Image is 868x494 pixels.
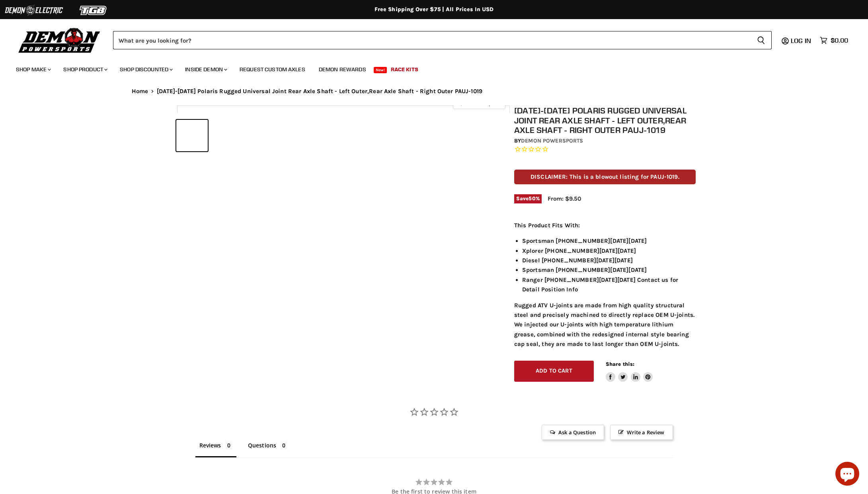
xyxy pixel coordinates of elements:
a: Request Custom Axles [234,61,311,78]
a: Race Kits [385,61,424,78]
a: Shop Product [57,61,112,78]
button: Search [751,31,772,49]
span: $0.00 [831,37,848,44]
a: $0.00 [816,35,852,46]
a: Shop Discounted [114,61,178,78]
aside: Share this: [606,361,653,382]
span: New! [374,67,387,73]
span: Log in [791,37,811,45]
div: by [514,137,696,145]
li: Sportsman [PHONE_NUMBER][DATE][DATE] [522,265,696,275]
li: Xplorer [PHONE_NUMBER][DATE][DATE] [522,246,696,256]
p: DISCLAIMER: This is a blowout listing for PAUJ-1019. [514,170,696,184]
img: Demon Powersports [16,26,103,54]
span: Rated 0.0 out of 5 stars 0 reviews [514,145,696,154]
p: This Product Fits With: [514,221,696,230]
span: Add to cart [536,367,572,374]
li: Questions [244,440,292,457]
span: Write a Review [610,425,673,440]
form: Product [113,31,772,49]
img: TGB Logo 2 [64,3,123,18]
img: Demon Electric Logo 2 [4,3,64,18]
span: From: $9.50 [548,195,581,202]
a: Home [132,88,148,95]
ul: Main menu [10,58,846,78]
li: Ranger [PHONE_NUMBER][DATE][DATE] Contact us for Detail Position Info [522,275,696,295]
li: Diesel [PHONE_NUMBER][DATE][DATE] [522,256,696,265]
span: [DATE]-[DATE] Polaris Rugged Universal Joint Rear Axle Shaft - Left Outer,Rear Axle Shaft - Right... [157,88,482,95]
div: Rugged ATV U-joints are made from high quality structural steel and precisely machined to directl... [514,221,696,349]
span: Share this: [606,361,634,367]
span: 50 [529,195,535,201]
li: Reviews [195,440,236,457]
inbox-online-store-chat: Shopify online store chat [833,462,862,488]
span: Click to expand [457,100,501,106]
a: Shop Make [10,61,56,78]
h1: [DATE]-[DATE] Polaris Rugged Universal Joint Rear Axle Shaft - Left Outer,Rear Axle Shaft - Right... [514,105,696,135]
button: 1996-2004 Polaris Rugged Universal Joint Rear Axle Shaft - Left Outer,Rear Axle Shaft - Right Out... [176,120,208,151]
span: Ask a Question [542,425,604,440]
a: Inside Demon [179,61,232,78]
a: Demon Rewards [313,61,372,78]
span: Save % [514,194,542,203]
a: Log in [787,37,816,44]
a: Demon Powersports [521,137,583,144]
li: Sportsman [PHONE_NUMBER][DATE][DATE] [522,236,696,246]
button: Add to cart [514,361,594,382]
input: Search [113,31,751,49]
div: Free Shipping Over $75 | All Prices In USD [116,6,753,13]
nav: Breadcrumbs [116,88,753,95]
